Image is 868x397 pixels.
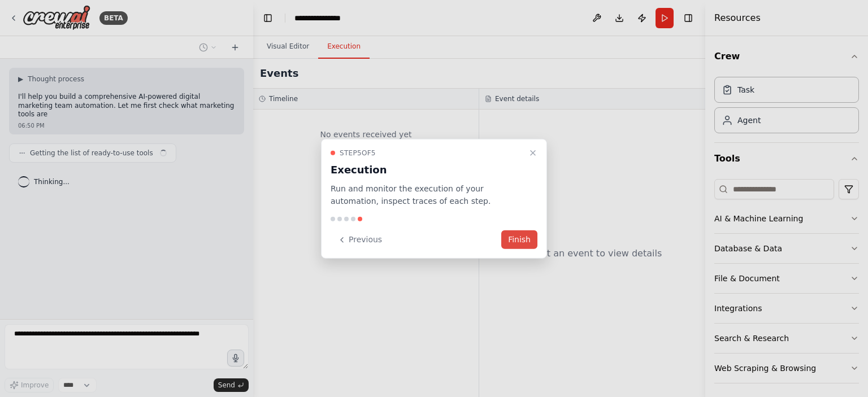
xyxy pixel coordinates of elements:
[331,182,524,208] p: Run and monitor the execution of your automation, inspect traces of each step.
[331,230,389,249] button: Previous
[526,146,540,159] button: Close walkthrough
[340,148,376,157] span: Step 5 of 5
[331,162,524,177] h3: Execution
[260,10,276,26] button: Hide left sidebar
[501,230,537,249] button: Finish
